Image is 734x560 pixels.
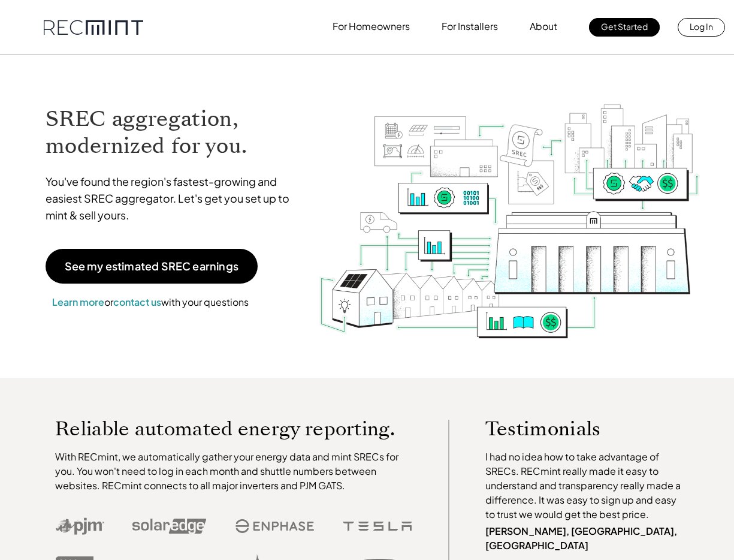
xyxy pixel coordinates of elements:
[601,18,648,35] p: Get Started
[485,450,687,522] p: I had no idea how to take advantage of SRECs. RECmint really made it easy to understand and trans...
[690,18,713,35] p: Log In
[46,294,255,310] p: or with your questions
[55,450,412,493] p: With RECmint, we automatically gather your energy data and mint SRECs for you. You won't need to ...
[113,296,161,308] a: contact us
[530,18,557,35] p: About
[333,18,410,35] p: For Homeowners
[52,296,104,308] a: Learn more
[46,173,301,224] p: You've found the region's fastest-growing and easiest SREC aggregator. Let's get you set up to mi...
[46,249,258,284] a: See my estimated SREC earnings
[55,420,412,438] p: Reliable automated energy reporting.
[589,18,660,37] a: Get Started
[65,261,238,272] p: See my estimated SREC earnings
[485,524,687,553] p: [PERSON_NAME], [GEOGRAPHIC_DATA], [GEOGRAPHIC_DATA]
[678,18,725,37] a: Log In
[318,73,700,342] img: RECmint value cycle
[442,18,498,35] p: For Installers
[46,106,301,159] h1: SREC aggregation, modernized for you.
[485,420,664,438] p: Testimonials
